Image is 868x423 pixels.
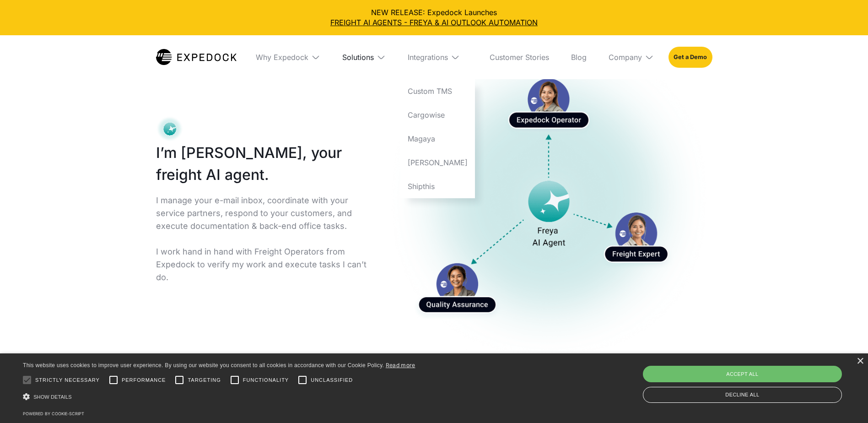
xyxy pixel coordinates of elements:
a: [PERSON_NAME] [400,151,475,174]
a: open lightbox [385,35,712,361]
span: Targeting [188,376,221,384]
a: Cargowise [400,103,475,127]
div: Why Expedock [248,35,328,79]
div: Accept all [643,366,842,382]
h1: I’m [PERSON_NAME], your freight AI agent. [156,142,371,186]
a: Customer Stories [482,35,556,79]
span: Unclassified [311,376,353,384]
span: Functionality [243,376,289,384]
div: Solutions [335,35,393,79]
a: Get a Demo [669,47,712,68]
p: I manage your e-mail inbox, coordinate with your service partners, respond to your customers, and... [156,194,371,284]
nav: Integrations [400,79,475,198]
span: Strictly necessary [35,376,100,384]
a: Read more [386,362,415,369]
a: Magaya [400,127,475,151]
div: Integrations [408,53,448,62]
div: Why Expedock [256,53,308,62]
span: Show details [33,394,72,400]
a: Blog [564,35,594,79]
div: Integrations [400,35,475,79]
div: Company [601,35,661,79]
div: NEW RELEASE: Expedock Launches [7,7,861,28]
a: FREIGHT AI AGENTS - FREYA & AI OUTLOOK AUTOMATION [7,17,861,27]
iframe: Chat Widget [716,324,868,423]
a: Custom TMS [400,79,475,103]
a: Powered by cookie-script [23,411,84,416]
div: Solutions [342,53,374,62]
div: Decline all [643,387,842,403]
a: Shipthis [400,174,475,198]
div: Company [609,53,642,62]
span: This website uses cookies to improve user experience. By using our website you consent to all coo... [23,362,384,369]
div: Show details [23,390,415,403]
span: Performance [122,376,166,384]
